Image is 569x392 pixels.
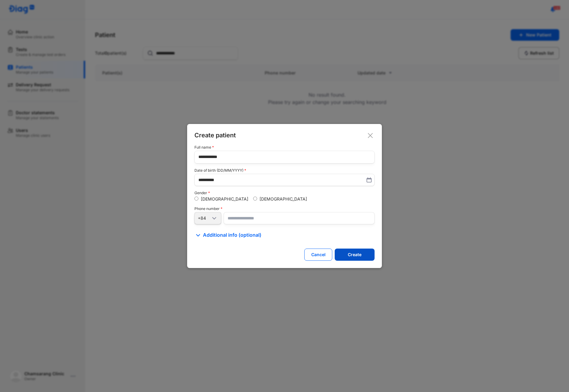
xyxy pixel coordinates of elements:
div: Date of birth (DD/MM/YYYY) [194,168,375,173]
div: Full name [194,145,375,150]
span: Additional info (optional) [203,232,261,239]
div: Create [348,252,361,257]
button: Create [335,249,375,261]
button: Cancel [304,249,332,261]
div: +84 [198,215,211,221]
label: [DEMOGRAPHIC_DATA] [201,196,248,201]
label: [DEMOGRAPHIC_DATA] [260,196,307,201]
div: Gender [194,191,375,195]
div: Create patient [194,131,375,139]
div: Phone number [194,207,375,211]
